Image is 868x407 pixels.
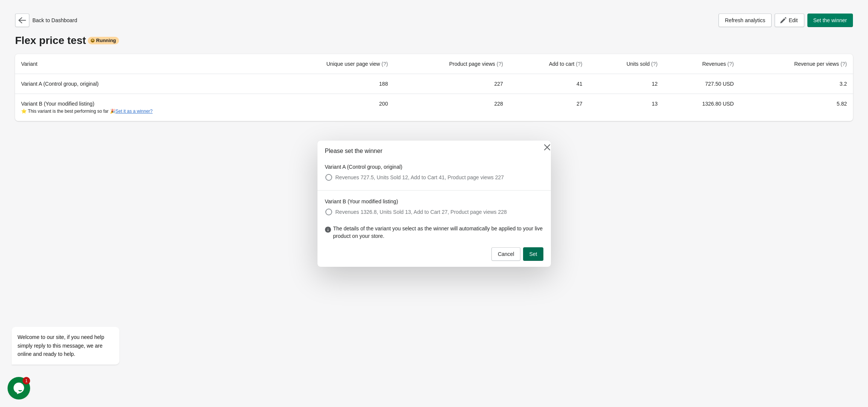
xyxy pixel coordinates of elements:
[325,163,403,171] legend: Variant A (Control group, original)
[529,251,537,257] span: Set
[491,247,521,261] button: Cancel
[8,377,32,399] iframe: chat widget
[8,259,143,373] iframe: chat widget
[336,174,504,181] span: Revenues 727.5, Units Sold 12, Add to Cart 41, Product page views 227
[336,208,507,216] span: Revenues 1326.8, Units Sold 13, Add to Cart 27, Product page views 228
[317,225,551,247] div: The details of the variant you select as the winner will automatically be applied to your live pr...
[523,247,543,261] button: Set
[498,251,514,257] span: Cancel
[325,198,398,205] legend: Variant B (Your modified listing)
